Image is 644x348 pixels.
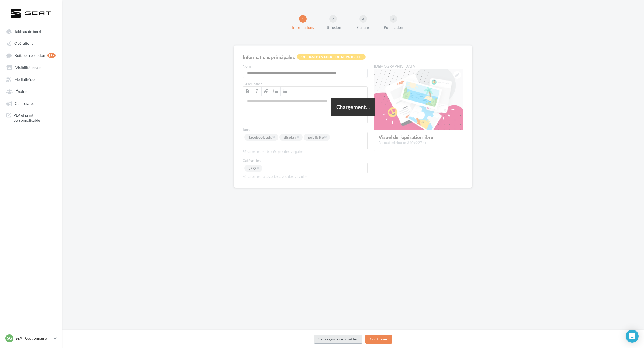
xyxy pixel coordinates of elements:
[390,15,397,23] div: 4
[286,25,320,30] div: Informations
[15,53,45,58] span: Boîte de réception
[3,74,59,84] a: Médiathèque
[14,77,36,82] span: Médiathèque
[15,29,41,34] span: Tableau de bord
[359,15,367,23] div: 3
[7,336,12,341] span: SG
[331,98,375,116] div: Chargement...
[3,62,59,72] a: Visibilité locale
[4,333,58,343] a: SG SEAT Gestionnaire
[15,65,41,70] span: Visibilité locale
[14,41,33,46] span: Opérations
[47,53,56,58] div: 99+
[314,335,362,344] button: Sauvegarder et quitter
[3,86,59,96] a: Équipe
[13,113,56,123] span: PLV et print personnalisable
[376,25,411,30] div: Publication
[3,110,59,125] a: PLV et print personnalisable
[316,25,350,30] div: Diffusion
[15,101,34,106] span: Campagnes
[3,50,59,60] a: Boîte de réception 99+
[3,26,59,36] a: Tableau de bord
[243,54,463,179] div: '
[365,335,392,344] button: Continuer
[626,330,639,343] div: Open Intercom Messenger
[3,38,59,48] a: Opérations
[329,15,337,23] div: 2
[16,89,27,94] span: Équipe
[299,15,307,23] div: 1
[3,98,59,108] a: Campagnes
[16,336,51,341] p: SEAT Gestionnaire
[346,25,380,30] div: Canaux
